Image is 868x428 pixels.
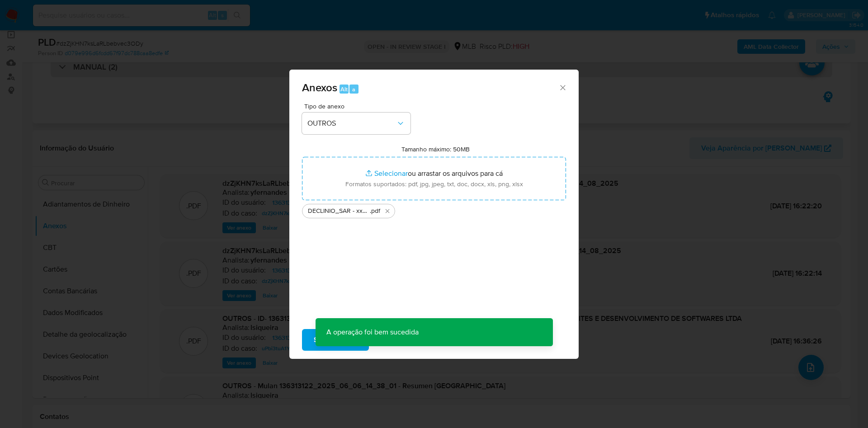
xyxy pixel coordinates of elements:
[384,330,414,350] span: Cancelar
[307,119,396,128] span: OUTROS
[401,145,470,153] label: Tamanho máximo: 50MB
[314,330,357,350] span: Subir arquivo
[302,200,566,218] ul: Arquivos selecionados
[352,85,355,94] span: a
[340,85,348,94] span: Alt
[302,80,337,95] span: Anexos
[304,103,413,109] span: Tipo de anexo
[308,207,370,216] span: DECLINIO_SAR - xxxxxxx - CNPJ 16932748000162 - LINKED STORE [GEOGRAPHIC_DATA] HOSPEDAGEM DE SITES...
[370,207,380,216] span: .pdf
[302,329,369,351] button: Subir arquivo
[382,206,393,216] button: Excluir DECLINIO_SAR - xxxxxxx - CNPJ 16932748000162 - LINKED STORE BRASIL HOSPEDAGEM DE SITES E ...
[302,113,410,134] button: OUTROS
[316,318,429,346] p: A operação foi bem sucedida
[558,83,566,91] button: Fechar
